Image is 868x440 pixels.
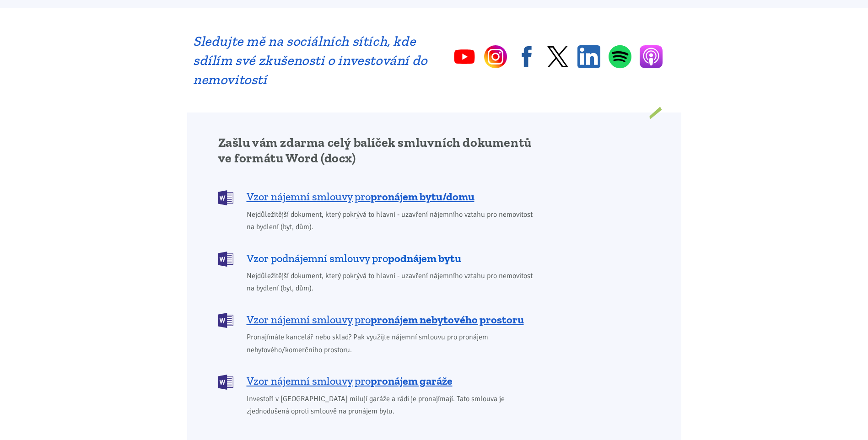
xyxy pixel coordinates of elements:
[218,374,539,389] a: Vzor nájemní smlouvy propronájem garáže
[247,189,474,204] span: Vzor nájemní smlouvy pro
[247,393,539,418] span: Investoři v [GEOGRAPHIC_DATA] milují garáže a rádi je pronajímají. Tato smlouva je zjednodušená o...
[371,374,453,387] b: pronájem garáže
[546,45,569,68] a: Twitter
[218,190,233,205] img: DOCX (Word)
[218,375,233,390] img: DOCX (Word)
[218,312,539,327] a: Vzor nájemní smlouvy propronájem nebytového prostoru
[371,313,524,326] b: pronájem nebytového prostoru
[388,252,461,265] b: podnájem bytu
[247,270,539,295] span: Nejdůležitější dokument, který pokrývá to hlavní - uzavření nájemního vztahu pro nemovitost na by...
[218,189,539,204] a: Vzor nájemní smlouvy propronájem bytu/domu
[193,32,428,89] h2: Sledujte mě na sociálních sítích, kde sdílím své zkušenosti o investování do nemovitostí
[247,331,539,356] span: Pronajímáte kancelář nebo sklad? Pak využijte nájemní smlouvu pro pronájem nebytového/komerčního ...
[453,45,476,68] a: YouTube
[609,45,631,69] a: Spotify
[577,45,600,68] a: Linkedin
[371,190,474,203] b: pronájem bytu/domu
[218,313,233,328] img: DOCX (Word)
[247,251,461,266] span: Vzor podnájemní smlouvy pro
[218,251,539,266] a: Vzor podnájemní smlouvy propodnájem bytu
[247,209,539,233] span: Nejdůležitější dokument, který pokrývá to hlavní - uzavření nájemního vztahu pro nemovitost na by...
[515,45,538,68] a: Facebook
[247,374,453,388] span: Vzor nájemní smlouvy pro
[247,312,524,327] span: Vzor nájemní smlouvy pro
[640,45,663,68] a: Apple Podcasts
[218,252,233,267] img: DOCX (Word)
[218,135,539,166] h2: Zašlu vám zdarma celý balíček smluvních dokumentů ve formátu Word (docx)
[484,45,507,68] a: Instagram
